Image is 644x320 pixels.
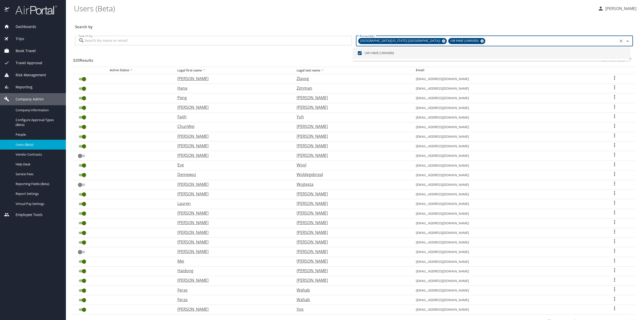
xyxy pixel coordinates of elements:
p: Wahab [297,297,406,303]
td: [EMAIL_ADDRESS][DOMAIN_NAME] [412,209,594,218]
span: Employee Tools [9,212,43,218]
p: Demewoz [177,171,287,177]
span: Help Desk [16,162,60,167]
span: Vendor Contracts [16,152,60,157]
span: Risk Management [9,72,46,78]
p: Woldegebreal [297,171,406,177]
td: [EMAIL_ADDRESS][DOMAIN_NAME] [412,84,594,93]
button: Clear [618,38,625,45]
p: [PERSON_NAME] [297,104,406,110]
p: [PERSON_NAME] [177,181,287,187]
span: Company Admin [9,96,44,102]
span: Trips [9,36,24,42]
p: [PERSON_NAME] [177,229,287,235]
input: Search by name or email [85,36,352,45]
td: [EMAIL_ADDRESS][DOMAIN_NAME] [412,122,594,132]
p: [PERSON_NAME] [297,191,406,197]
td: [EMAIL_ADDRESS][DOMAIN_NAME] [412,238,594,247]
div: UW IHME (UWA000) [448,38,485,44]
p: [PERSON_NAME] [297,239,406,245]
th: Email [412,67,594,74]
p: Wool [297,162,406,168]
button: sort [129,68,134,73]
p: [PERSON_NAME] [177,277,287,283]
span: Report Settings [16,191,60,196]
p: [PERSON_NAME] [297,123,406,129]
td: [EMAIL_ADDRESS][DOMAIN_NAME] [412,257,594,266]
button: sort [202,68,207,73]
td: [EMAIL_ADDRESS][DOMAIN_NAME] [412,103,594,113]
button: sort [320,68,325,73]
p: Hana [177,85,287,91]
span: Virtual Pay Settings [16,201,60,206]
span: People [16,132,60,137]
td: [EMAIL_ADDRESS][DOMAIN_NAME] [412,295,594,305]
p: Haidong [177,268,287,274]
h3: 320 Results [73,54,93,63]
p: Feras [177,297,287,303]
th: Legal last name [293,67,412,74]
div: [GEOGRAPHIC_DATA][US_STATE] ([GEOGRAPHIC_DATA]) [358,38,447,44]
td: [EMAIL_ADDRESS][DOMAIN_NAME] [412,170,594,180]
p: Wahab [297,287,406,293]
button: [PERSON_NAME] [596,4,638,13]
td: [EMAIL_ADDRESS][DOMAIN_NAME] [412,132,594,141]
p: [PERSON_NAME] [177,76,287,82]
p: [PERSON_NAME] [177,191,287,197]
p: [PERSON_NAME] [177,248,287,255]
p: Mei [177,258,287,264]
p: [PERSON_NAME] [177,133,287,139]
td: [EMAIL_ADDRESS][DOMAIN_NAME] [412,113,594,122]
h1: Users (Beta) [74,1,594,16]
p: [PERSON_NAME] [297,258,406,264]
p: [PERSON_NAME] [604,6,636,12]
td: [EMAIL_ADDRESS][DOMAIN_NAME] [412,218,594,228]
th: Legal first name [173,67,293,74]
span: Book Travel [9,48,36,54]
td: [EMAIL_ADDRESS][DOMAIN_NAME] [412,74,594,84]
td: [EMAIL_ADDRESS][DOMAIN_NAME] [412,161,594,170]
p: [PERSON_NAME] [297,229,406,235]
p: [PERSON_NAME] [297,277,406,283]
p: [PERSON_NAME] [177,210,287,216]
span: UW IHME (UWA000) [448,38,482,44]
p: [PERSON_NAME] [297,143,406,149]
span: Dashboards [9,24,36,29]
p: Peng [177,95,287,101]
th: Active Status [73,67,173,74]
p: Feras [177,287,287,293]
td: [EMAIL_ADDRESS][DOMAIN_NAME] [412,228,594,237]
p: ChunWei [177,123,287,129]
td: [EMAIL_ADDRESS][DOMAIN_NAME] [412,180,594,190]
p: [PERSON_NAME] [297,268,406,274]
p: Faith [177,114,287,120]
span: Service Fees [16,172,60,176]
p: [PERSON_NAME] [177,143,287,149]
td: [EMAIL_ADDRESS][DOMAIN_NAME] [412,247,594,257]
p: Lauren [177,200,287,206]
td: [EMAIL_ADDRESS][DOMAIN_NAME] [412,276,594,286]
p: Yuh [297,114,406,120]
p: Eve [177,162,287,168]
td: [EMAIL_ADDRESS][DOMAIN_NAME] [412,141,594,151]
p: Zlavog [297,76,406,82]
p: [PERSON_NAME] [297,220,406,226]
span: Company Information [16,108,60,113]
span: [GEOGRAPHIC_DATA][US_STATE] ([GEOGRAPHIC_DATA]) [358,38,443,44]
span: Travel Approval [9,60,42,66]
span: Reporting [9,84,32,90]
span: Reporting Fields (Beta) [16,182,60,186]
td: [EMAIL_ADDRESS][DOMAIN_NAME] [412,151,594,161]
p: [PERSON_NAME] [177,239,287,245]
td: [EMAIL_ADDRESS][DOMAIN_NAME] [412,305,594,314]
td: [EMAIL_ADDRESS][DOMAIN_NAME] [412,286,594,295]
span: Configure Approval Types (Beta) [16,118,60,127]
p: Wojtesta [297,181,406,187]
h3: Search by [75,21,633,30]
p: [PERSON_NAME] [297,152,406,158]
td: [EMAIL_ADDRESS][DOMAIN_NAME] [412,266,594,276]
p: [PERSON_NAME] [177,152,287,158]
td: [EMAIL_ADDRESS][DOMAIN_NAME] [412,199,594,209]
td: [EMAIL_ADDRESS][DOMAIN_NAME] [412,190,594,199]
p: [PERSON_NAME] [297,95,406,101]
